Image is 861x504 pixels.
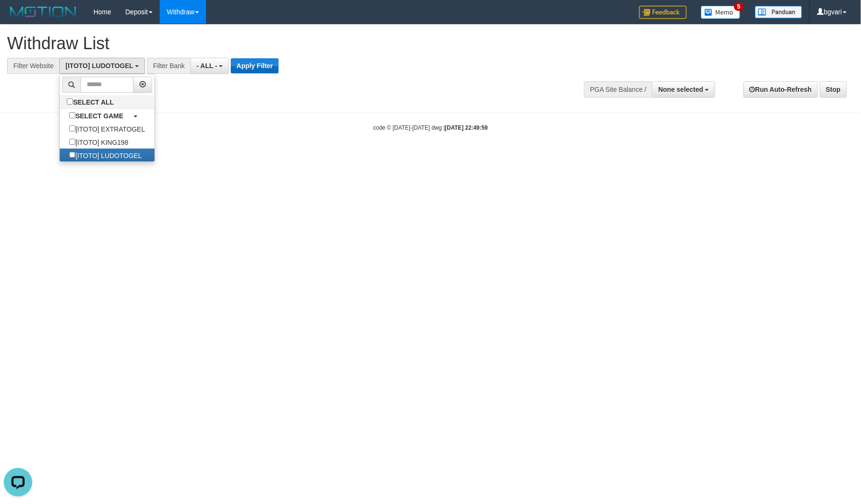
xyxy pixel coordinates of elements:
[60,95,123,108] label: SELECT ALL
[231,58,279,73] button: Apply Filter
[190,58,229,74] button: - ALL -
[147,58,190,74] div: Filter Bank
[67,98,73,105] input: SELECT ALL
[755,6,802,18] img: panduan.png
[69,125,75,132] input: [ITOTO] EXTRATOGEL
[197,62,218,70] span: - ALL -
[743,81,818,97] a: Run Auto-Refresh
[734,2,744,11] span: 5
[820,81,847,97] a: Stop
[69,139,75,145] input: [ITOTO] KING198
[60,135,137,149] label: [ITOTO] KING198
[69,152,75,158] input: [ITOTO] LUDOTOGEL
[658,86,703,93] span: None selected
[69,112,75,118] input: SELECT GAME
[4,4,32,32] button: Open LiveChat chat widget
[65,62,133,70] span: [ITOTO] LUDOTOGEL
[652,81,715,97] button: None selected
[59,58,145,74] button: [ITOTO] LUDOTOGEL
[7,34,564,53] h1: Withdraw List
[60,122,154,135] label: [ITOTO] EXTRATOGEL
[639,6,687,19] img: Feedback.jpg
[584,81,652,97] div: PGA Site Balance /
[445,124,488,131] strong: [DATE] 22:49:59
[701,6,741,19] img: Button%20Memo.svg
[75,112,123,120] b: SELECT GAME
[60,109,154,122] a: SELECT GAME
[7,58,59,74] div: Filter Website
[7,5,79,19] img: MOTION_logo.png
[60,149,151,162] label: [ITOTO] LUDOTOGEL
[373,124,488,131] small: code © [DATE]-[DATE] dwg |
